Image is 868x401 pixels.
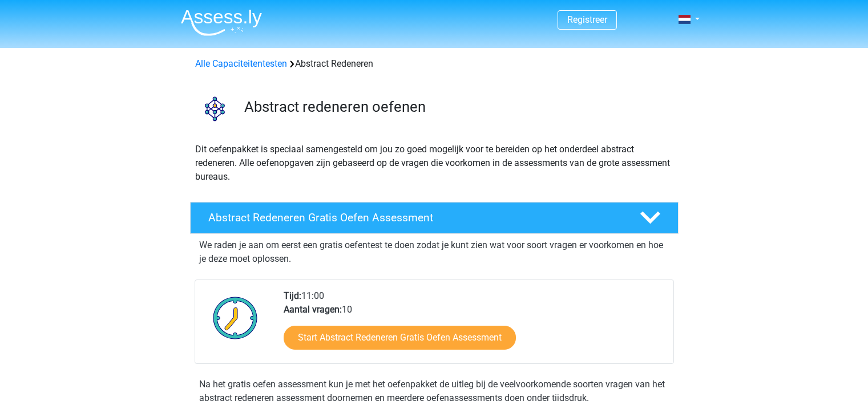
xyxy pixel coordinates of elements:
img: Klok [207,289,264,346]
img: abstract redeneren [191,84,239,133]
a: Start Abstract Redeneren Gratis Oefen Assessment [284,326,516,350]
a: Registreer [567,14,607,25]
div: Abstract Redeneren [191,57,678,71]
a: Abstract Redeneren Gratis Oefen Assessment [185,202,683,234]
p: We raden je aan om eerst een gratis oefentest te doen zodat je kunt zien wat voor soort vragen er... [199,238,669,266]
div: 11:00 10 [275,289,673,363]
h3: Abstract redeneren oefenen [244,98,669,116]
b: Aantal vragen: [284,304,342,315]
a: Alle Capaciteitentesten [195,58,287,69]
img: Assessly [181,9,262,36]
h4: Abstract Redeneren Gratis Oefen Assessment [208,211,621,224]
b: Tijd: [284,290,301,301]
p: Dit oefenpakket is speciaal samengesteld om jou zo goed mogelijk voor te bereiden op het onderdee... [195,143,673,184]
